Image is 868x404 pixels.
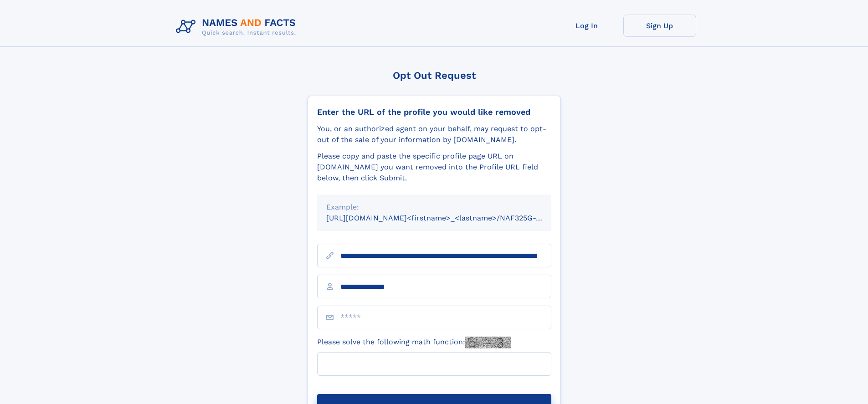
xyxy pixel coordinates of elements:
[317,123,551,145] div: You, or an authorized agent on your behalf, may request to opt-out of the sale of your informatio...
[308,70,561,81] div: Opt Out Request
[326,202,542,213] div: Example:
[317,337,511,348] label: Please solve the following math function:
[326,214,569,222] small: [URL][DOMAIN_NAME]<firstname>_<lastname>/NAF325G-xxxxxxxx
[317,151,551,184] div: Please copy and paste the specific profile page URL on [DOMAIN_NAME] you want removed into the Pr...
[172,15,303,39] img: Logo Names and Facts
[317,107,551,117] div: Enter the URL of the profile you would like removed
[550,15,623,37] a: Log In
[623,15,696,37] a: Sign Up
